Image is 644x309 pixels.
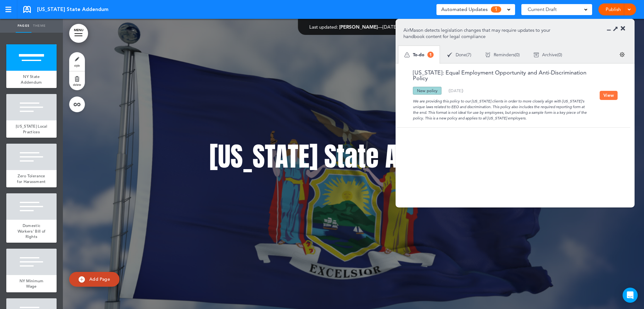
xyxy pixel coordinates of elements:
div: Open Intercom Messenger [623,288,638,303]
a: NY State Addendum [6,71,57,88]
span: 1 [427,52,434,58]
span: NY State Addendum [21,74,42,85]
span: Zero Tolerance for Harassment [17,173,46,184]
span: Done [456,52,466,57]
img: apu_icons_archive.svg [534,52,539,58]
button: View [600,91,618,100]
a: Theme [31,19,47,33]
span: [DATE] [383,24,398,30]
img: apu_icons_done.svg [447,52,452,58]
div: New policy [413,87,441,95]
span: Reminders [494,52,515,57]
span: To-do [413,52,425,57]
span: [US_STATE] State Addendum [209,136,497,176]
a: [US_STATE]: Equal Employment Opportunity and Anti-Discrimination Policy [403,70,600,81]
span: 0 [516,52,519,57]
span: Automated Updates [441,5,488,14]
a: delete [69,71,85,90]
span: Domestic Workers' Bill of Rights [18,223,46,239]
a: [US_STATE] Local Practices [6,120,57,138]
span: [PERSON_NAME] [339,24,378,30]
div: We are providing this policy to our [US_STATE] clients in order to more closely align with [US_ST... [403,95,600,121]
a: Add Page [69,272,119,287]
div: ( ) [478,47,527,63]
img: apu_icons_remind.svg [485,52,491,58]
span: style [74,63,80,67]
div: ( ) [440,47,478,63]
p: AirMason detects legislation changes that may require updates to your handbook content for legal ... [403,27,560,40]
a: style [69,52,85,71]
span: [DATE] [450,88,462,93]
span: Add Page [89,276,110,282]
span: Current Draft [528,5,557,14]
img: apu_icons_todo.svg [404,52,410,58]
a: Pages [16,19,31,33]
span: NY Minimum Wage [19,278,44,289]
a: NY Minimum Wage [6,275,57,292]
span: [US_STATE] Local Practices [16,124,47,135]
a: Domestic Workers' Bill of Rights [6,220,57,243]
img: add.svg [79,276,85,283]
span: delete [73,83,81,86]
a: Zero Tolerance for Harassment [6,170,57,187]
div: ( ) [527,47,569,63]
span: Last updated: [309,24,338,30]
a: MENU [69,24,88,43]
div: ( ) [448,89,464,93]
span: [US_STATE] State Addendum [37,6,108,13]
span: 1 [491,6,501,13]
img: settings.svg [619,52,625,57]
a: Publish [603,3,623,15]
span: 0 [558,52,561,57]
span: Archive [542,52,557,57]
span: 7 [468,52,470,57]
div: — [309,25,398,29]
